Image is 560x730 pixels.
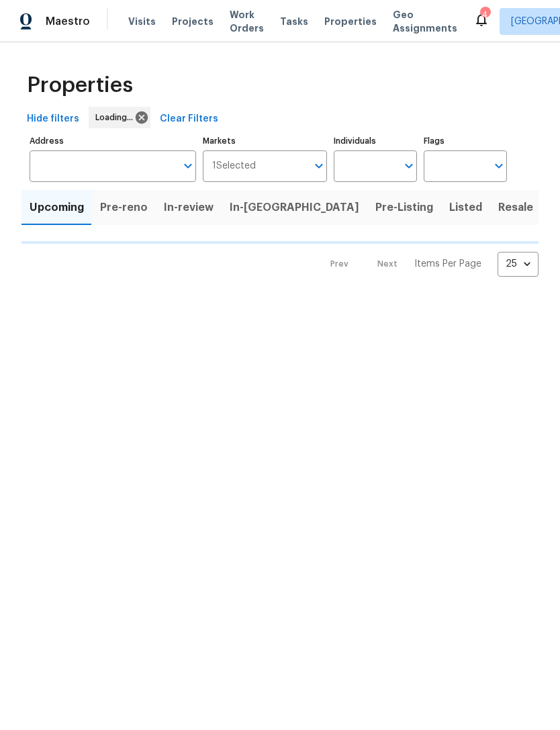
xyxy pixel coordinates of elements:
[489,156,508,175] button: Open
[498,246,539,281] div: 25
[310,156,328,175] button: Open
[164,198,214,217] span: In-review
[393,8,457,35] span: Geo Assignments
[46,15,90,28] span: Maestro
[414,257,481,271] p: Items Per Page
[449,198,482,217] span: Listed
[480,8,489,21] div: 4
[21,107,85,132] button: Hide filters
[179,156,197,175] button: Open
[160,111,218,128] span: Clear Filters
[172,15,214,28] span: Projects
[154,107,224,132] button: Clear Filters
[324,15,377,28] span: Properties
[27,79,133,92] span: Properties
[212,161,256,172] span: 1 Selected
[128,15,156,28] span: Visits
[30,137,196,145] label: Address
[334,137,417,145] label: Individuals
[203,137,328,145] label: Markets
[498,198,533,217] span: Resale
[230,8,264,35] span: Work Orders
[30,198,84,217] span: Upcoming
[400,156,418,175] button: Open
[27,111,79,128] span: Hide filters
[318,252,539,277] nav: Pagination Navigation
[89,107,150,128] div: Loading...
[375,198,433,217] span: Pre-Listing
[424,137,507,145] label: Flags
[95,111,138,124] span: Loading...
[100,198,148,217] span: Pre-reno
[280,17,308,26] span: Tasks
[230,198,359,217] span: In-[GEOGRAPHIC_DATA]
